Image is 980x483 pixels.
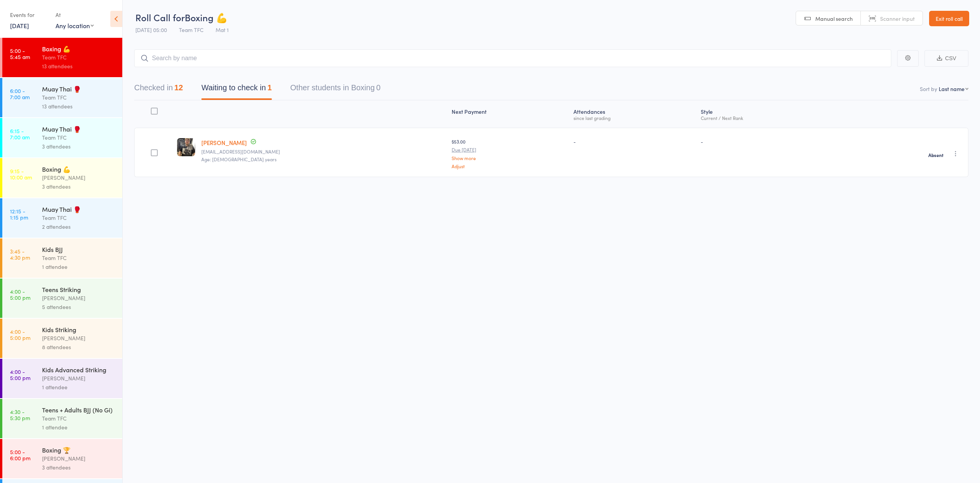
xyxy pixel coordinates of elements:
div: Muay Thai 🥊 [42,84,116,93]
time: 5:00 - 6:00 pm [10,449,30,461]
div: Team TFC [42,414,116,423]
div: - [701,138,838,145]
button: Checked in12 [134,79,183,100]
a: 4:00 -5:00 pmTeens Striking[PERSON_NAME]5 attendees [2,279,122,318]
a: [DATE] [10,21,29,30]
a: 4:00 -5:00 pmKids Striking[PERSON_NAME]8 attendees [2,319,122,358]
small: Due [DATE] [452,147,567,152]
span: Roll Call for [135,11,185,24]
a: 6:00 -7:00 amMuay Thai 🥊Team TFC13 attendees [2,78,122,117]
div: Team TFC [42,213,116,222]
label: Sort by [920,85,937,93]
div: 13 attendees [42,102,116,111]
div: Team TFC [42,253,116,262]
small: jordanbarnard41@outlook.com [201,149,445,154]
time: 12:15 - 1:15 pm [10,208,28,220]
span: Boxing 💪 [185,11,228,24]
a: 6:15 -7:00 amMuay Thai 🥊Team TFC3 attendees [2,118,122,157]
div: 3 attendees [42,182,116,191]
div: Kids BJJ [42,245,116,253]
input: Search by name [134,49,891,67]
a: 5:00 -5:45 amBoxing 💪Team TFC13 attendees [2,38,122,77]
span: Mat 1 [216,26,229,34]
span: Scanner input [880,15,915,22]
a: Show more [452,155,567,160]
img: image1759399736.png [177,138,195,156]
div: [PERSON_NAME] [42,294,116,302]
a: 4:30 -5:30 pmTeens + Adults BJJ (No Gi)Team TFC1 attendee [2,399,122,438]
div: 3 attendees [42,463,116,472]
div: Teens Striking [42,285,116,294]
div: Team TFC [42,93,116,102]
span: Age: [DEMOGRAPHIC_DATA] years [201,156,277,162]
div: Current / Next Rank [701,115,838,120]
div: 2 attendees [42,222,116,231]
div: [PERSON_NAME] [42,374,116,383]
a: 4:00 -5:00 pmKids Advanced Striking[PERSON_NAME]1 attendee [2,359,122,398]
time: 4:00 - 5:00 pm [10,368,30,381]
div: 1 attendee [42,423,116,432]
div: [PERSON_NAME] [42,334,116,343]
div: Boxing 💪 [42,165,116,173]
span: Team TFC [179,26,204,34]
div: Teens + Adults BJJ (No Gi) [42,405,116,414]
div: - [573,138,695,145]
a: 12:15 -1:15 pmMuay Thai 🥊Team TFC2 attendees [2,198,122,238]
button: Other students in Boxing0 [290,79,381,100]
div: At [56,8,94,21]
div: 12 [174,83,183,92]
div: 0 [376,83,381,92]
div: Any location [56,21,94,30]
div: Last name [939,85,965,93]
button: Waiting to check in1 [201,79,272,100]
a: 9:15 -10:00 amBoxing 💪[PERSON_NAME]3 attendees [2,158,122,198]
div: 13 attendees [42,62,116,71]
div: 1 attendee [42,383,116,392]
div: Team TFC [42,133,116,142]
div: Kids Advanced Striking [42,365,116,374]
time: 6:00 - 7:00 am [10,88,30,100]
time: 4:00 - 5:00 pm [10,328,30,341]
div: Kids Striking [42,325,116,334]
div: 5 attendees [42,302,116,311]
div: Atten­dances [570,104,698,124]
strong: Absent [928,152,943,158]
div: 1 [267,83,272,92]
div: Style [698,104,841,124]
div: Muay Thai 🥊 [42,125,116,133]
a: [PERSON_NAME] [201,138,247,147]
time: 3:45 - 4:30 pm [10,248,30,260]
div: [PERSON_NAME] [42,454,116,463]
div: 1 attendee [42,262,116,271]
a: Adjust [452,164,567,169]
div: Boxing 💪 [42,44,116,53]
time: 6:15 - 7:00 am [10,128,30,140]
span: Manual search [815,15,853,22]
time: 4:00 - 5:00 pm [10,288,30,301]
div: Next Payment [449,104,570,124]
button: CSV [924,50,968,67]
div: 3 attendees [42,142,116,151]
div: since last grading [573,115,695,120]
div: 8 attendees [42,343,116,351]
a: Exit roll call [929,11,969,26]
div: Events for [10,8,48,21]
a: 3:45 -4:30 pmKids BJJTeam TFC1 attendee [2,238,122,278]
div: Boxing 🏆 [42,446,116,454]
time: 4:30 - 5:30 pm [10,409,30,421]
time: 5:00 - 5:45 am [10,47,30,60]
div: Muay Thai 🥊 [42,205,116,213]
time: 9:15 - 10:00 am [10,168,32,180]
div: Team TFC [42,53,116,62]
div: [PERSON_NAME] [42,173,116,182]
div: $53.00 [452,138,567,169]
span: [DATE] 05:00 [135,26,167,34]
a: 5:00 -6:00 pmBoxing 🏆[PERSON_NAME]3 attendees [2,439,122,478]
